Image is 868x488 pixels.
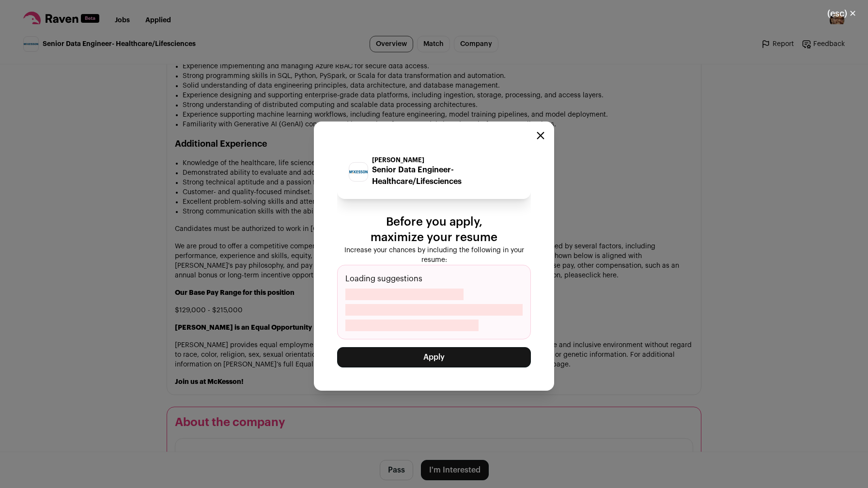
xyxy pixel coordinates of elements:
img: ca89ed1ca101e99b5a8f3d5ad407f017fc4c6bd18a20fb90cafad476df440d6c.jpg [349,170,368,173]
p: [PERSON_NAME] [372,156,519,164]
p: Increase your chances by including the following in your resume: [337,245,531,265]
div: Loading suggestions [337,265,531,339]
button: Close modal [537,132,544,139]
button: Close modal [816,3,868,24]
p: Before you apply, maximize your resume [337,214,531,245]
button: Apply [337,347,531,367]
p: Senior Data Engineer- Healthcare/Lifesciences [372,164,519,187]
